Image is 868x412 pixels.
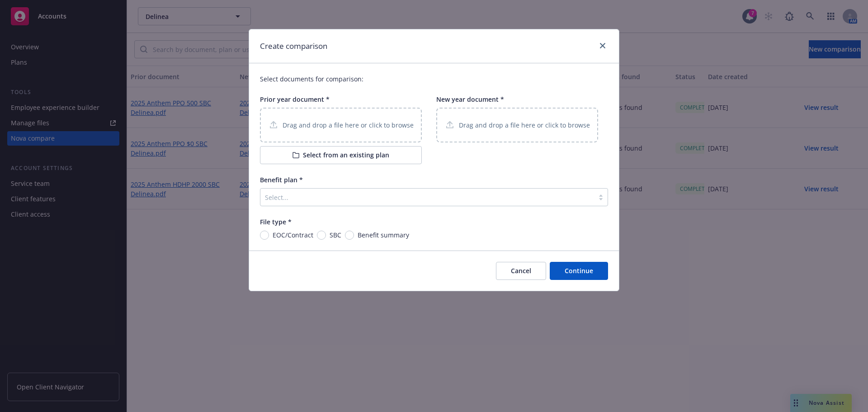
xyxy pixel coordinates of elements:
[260,146,422,164] button: Select from an existing plan
[496,262,546,280] button: Cancel
[358,230,409,240] span: Benefit summary
[260,218,292,226] span: File type *
[260,40,327,52] h1: Create comparison
[345,231,354,240] input: Benefit summary
[330,230,341,240] span: SBC
[459,120,590,130] p: Drag and drop a file here or click to browse
[260,74,608,84] p: Select documents for comparison:
[597,40,608,51] a: close
[436,95,504,104] span: New year document *
[550,262,608,280] button: Continue
[260,175,303,184] span: Benefit plan *
[317,231,326,240] input: SBC
[283,120,414,130] p: Drag and drop a file here or click to browse
[260,95,330,104] span: Prior year document *
[436,108,598,142] div: Drag and drop a file here or click to browse
[260,108,422,142] div: Drag and drop a file here or click to browse
[260,231,269,240] input: EOC/Contract
[273,230,313,240] span: EOC/Contract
